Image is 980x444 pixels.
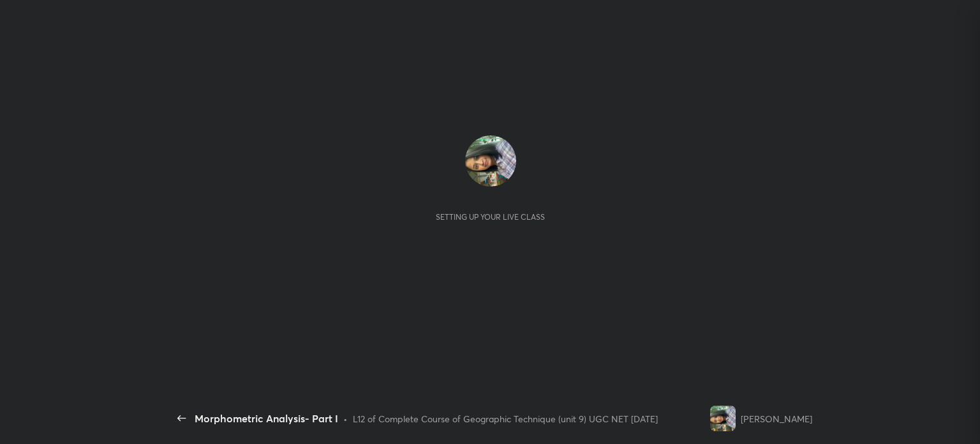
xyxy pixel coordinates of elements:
div: • [343,412,348,425]
img: 2534a1df85ac4c5ab70e39738227ca1b.jpg [465,135,516,187]
div: Morphometric Analysis- Part I [195,411,338,426]
div: L12 of Complete Course of Geographic Technique (unit 9) UGC NET [DATE] [353,412,658,425]
img: 2534a1df85ac4c5ab70e39738227ca1b.jpg [710,406,736,431]
div: [PERSON_NAME] [741,412,812,425]
div: Setting up your live class [436,212,545,222]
